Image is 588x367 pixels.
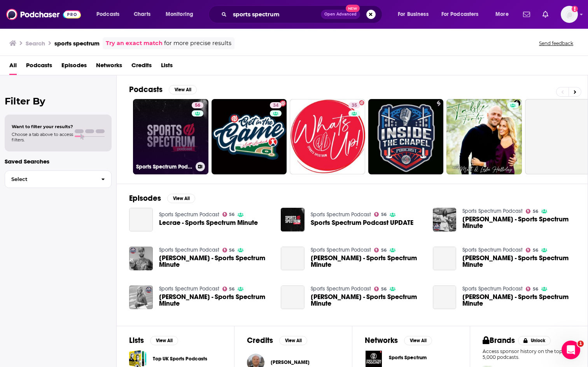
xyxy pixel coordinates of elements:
button: Open AdvancedNew [321,10,360,19]
p: Access sponsor history on the top 5,000 podcasts. [483,348,575,360]
span: [PERSON_NAME] - Sports Spectrum Minute [159,255,272,268]
a: PodcastsView All [129,85,197,94]
a: Adam Wainwright - Sports Spectrum Minute [159,255,272,268]
button: View All [169,85,197,94]
img: User Profile [561,6,578,23]
span: 56 [533,287,538,291]
button: Select [5,170,112,188]
button: open menu [392,8,438,21]
a: Dave Aranda - Sports Spectrum Minute [311,255,423,268]
a: ListsView All [129,336,178,345]
a: 56 [526,248,538,252]
a: Maria Taylor - Sports Spectrum Minute [462,216,575,229]
a: All [9,59,17,75]
h2: Lists [129,336,144,345]
a: Sports Spectrum Podcast [462,285,523,292]
h2: Brands [483,336,515,345]
a: 56 [374,248,387,252]
a: Networks [96,59,122,75]
a: 56 [374,212,387,217]
span: [PERSON_NAME] - Sports Spectrum Minute [311,255,423,268]
a: 56 [374,287,387,291]
a: Sports Spectrum Podcast [159,247,219,253]
span: Sports Spectrum [389,355,427,361]
a: Sports Spectrum Podcast UPDATE [311,219,413,226]
a: Dennis Krause [271,359,310,365]
button: open menu [490,8,518,21]
img: Maria Taylor - Sports Spectrum Minute [433,208,457,231]
button: Show profile menu [561,6,578,23]
a: Sports Spectrum Podcast [159,211,219,218]
button: View All [279,336,307,345]
a: Show notifications dropdown [520,8,533,21]
a: 34 [270,102,282,108]
span: 56 [381,249,387,252]
img: Sports Spectrum Podcast UPDATE [281,208,304,231]
span: 56 [533,210,538,213]
iframe: Intercom live chat [562,341,580,359]
span: Lecrae - Sports Spectrum Minute [159,219,258,226]
span: 56 [381,287,387,291]
span: More [495,9,509,20]
a: NetworksView All [365,336,432,345]
span: [PERSON_NAME] - Sports Spectrum Minute [311,294,423,307]
h2: Credits [247,336,273,345]
a: Lists [161,59,173,75]
a: EpisodesView All [129,193,195,203]
span: 56 [229,287,234,291]
a: 56 [222,287,235,291]
img: Samantha Ponder - Sports Spectrum Minute [129,285,153,309]
button: open menu [436,8,490,21]
a: Try an exact match [106,39,163,48]
a: Lecrae - Sports Spectrum Minute [129,208,153,231]
h2: Networks [365,336,398,345]
span: 56 [229,213,234,216]
a: Dave Aranda - Sports Spectrum Minute [281,247,304,270]
span: 56 [381,213,387,216]
a: Credits [131,59,152,75]
a: 56 [526,209,538,214]
a: Episodes [61,59,87,75]
a: 56 [192,102,203,108]
img: Podchaser - Follow, Share and Rate Podcasts [6,7,81,22]
a: 56 [222,212,235,217]
span: For Podcasters [441,9,479,20]
h2: Podcasts [129,85,163,94]
a: Samantha Ponder - Sports Spectrum Minute [159,294,272,307]
h3: Search [26,40,45,47]
a: Podcasts [26,59,52,75]
span: Charts [134,9,150,20]
button: Send feedback [537,40,576,47]
a: 34 [212,99,287,174]
svg: Add a profile image [572,6,578,12]
span: Select [5,177,95,182]
span: 56 [195,102,200,110]
img: Adam Wainwright - Sports Spectrum Minute [129,247,153,270]
a: Top UK Sports Podcasts [153,355,207,363]
p: Saved Searches [5,158,112,165]
span: 56 [533,249,538,252]
button: Unlock [518,336,551,345]
button: open menu [160,8,203,21]
a: Hunter Renfrow - Sports Spectrum Minute [433,285,457,309]
a: 56Sports Spectrum Podcast [133,99,208,174]
a: 56 [222,248,235,252]
h3: Sports Spectrum Podcast [136,163,192,170]
span: [PERSON_NAME] - Sports Spectrum Minute [462,216,575,229]
input: Search podcasts, credits, & more... [230,8,321,21]
span: Choose a tab above to access filters. [12,132,73,143]
a: Sports Spectrum Podcast [311,285,371,292]
a: Rick Barnes - Sports Spectrum Minute [311,294,423,307]
span: For Business [398,9,429,20]
a: 56 [526,287,538,291]
span: Monitoring [166,9,193,20]
span: [PERSON_NAME] - Sports Spectrum Minute [462,255,575,268]
a: Charts [129,8,155,21]
span: New [346,5,360,12]
button: View All [167,194,195,203]
h3: sports spectrum [54,40,100,47]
